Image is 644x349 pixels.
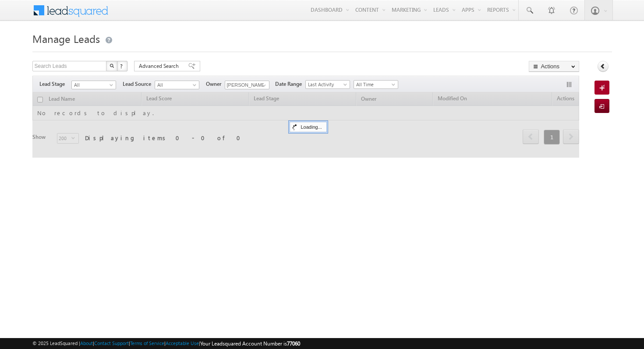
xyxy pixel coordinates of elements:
a: All [71,81,116,89]
span: All [155,81,197,89]
span: Last Activity [306,81,347,88]
a: All [155,81,199,89]
div: Loading... [290,122,327,132]
span: All Time [354,81,396,88]
button: ? [117,61,127,71]
span: Date Range [275,80,305,88]
span: Owner [206,80,225,88]
a: About [80,340,93,346]
a: Show All Items [258,81,269,90]
span: Manage Leads [32,32,100,46]
button: Actions [529,61,579,72]
span: Advanced Search [139,62,181,70]
a: Last Activity [305,80,350,89]
a: All Time [354,80,398,89]
span: © 2025 LeadSquared | | | | | [32,339,300,348]
input: Type to Search [225,81,269,89]
a: Terms of Service [130,340,164,346]
span: Your Leadsquared Account Number is [200,340,300,347]
span: 77060 [287,340,300,347]
span: Lead Source [123,80,155,88]
span: ? [120,62,124,70]
span: All [72,81,113,89]
a: Acceptable Use [166,340,199,346]
a: Contact Support [94,340,129,346]
img: Search [110,63,114,68]
span: Lead Stage [39,80,71,88]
